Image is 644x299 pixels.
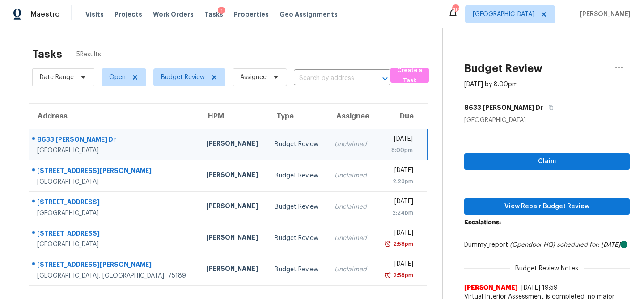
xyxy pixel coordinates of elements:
[510,242,555,248] i: (Opendoor HQ)
[576,10,631,19] span: [PERSON_NAME]
[383,260,414,271] div: [DATE]
[37,135,192,146] div: 8633 [PERSON_NAME] Dr
[85,10,104,19] span: Visits
[199,104,267,129] th: HPM
[464,103,543,112] h5: 8633 [PERSON_NAME] Dr
[240,73,267,82] span: Assignee
[29,104,199,129] th: Address
[335,140,369,149] div: Unclaimed
[275,140,320,149] div: Budget Review
[204,11,223,17] span: Tasks
[557,242,620,248] i: scheduled for: [DATE]
[395,65,424,86] span: Create a Task
[275,265,320,274] div: Budget Review
[30,10,60,19] span: Maestro
[335,234,369,243] div: Unclaimed
[335,202,369,211] div: Unclaimed
[206,170,260,181] div: [PERSON_NAME]
[543,100,555,116] button: Copy Address
[464,198,630,215] button: View Repair Budget Review
[206,264,260,275] div: [PERSON_NAME]
[335,171,369,180] div: Unclaimed
[40,73,74,82] span: Date Range
[206,233,260,244] div: [PERSON_NAME]
[383,166,414,177] div: [DATE]
[280,10,338,19] span: Geo Assignments
[464,219,501,226] b: Escalations:
[32,50,62,59] h2: Tasks
[294,72,365,85] input: Search by address
[464,240,630,249] div: Dummy_report
[383,177,414,186] div: 2:23pm
[521,285,558,291] span: [DATE] 19:59
[267,104,327,129] th: Type
[383,228,414,240] div: [DATE]
[391,271,413,280] div: 2:58pm
[206,202,260,213] div: [PERSON_NAME]
[383,135,413,146] div: [DATE]
[37,229,192,240] div: [STREET_ADDRESS]
[109,73,126,82] span: Open
[37,177,192,186] div: [GEOGRAPHIC_DATA]
[384,240,391,248] img: Overdue Alarm Icon
[473,10,534,19] span: [GEOGRAPHIC_DATA]
[153,10,194,19] span: Work Orders
[206,139,260,150] div: [PERSON_NAME]
[37,271,192,280] div: [GEOGRAPHIC_DATA], [GEOGRAPHIC_DATA], 75189
[275,171,320,180] div: Budget Review
[510,264,584,273] span: Budget Review Notes
[464,64,542,73] h2: Budget Review
[464,283,518,292] span: [PERSON_NAME]
[37,166,192,177] div: [STREET_ADDRESS][PERSON_NAME]
[327,104,376,129] th: Assignee
[275,234,320,243] div: Budget Review
[275,202,320,211] div: Budget Review
[37,198,192,209] div: [STREET_ADDRESS]
[464,116,630,125] div: [GEOGRAPHIC_DATA]
[383,197,414,208] div: [DATE]
[383,146,413,155] div: 8:00pm
[37,146,192,155] div: [GEOGRAPHIC_DATA]
[335,265,369,274] div: Unclaimed
[37,209,192,218] div: [GEOGRAPHIC_DATA]
[37,260,192,271] div: [STREET_ADDRESS][PERSON_NAME]
[234,10,269,19] span: Properties
[384,271,391,280] img: Overdue Alarm Icon
[464,80,518,89] div: [DATE] by 8:00pm
[452,5,458,14] div: 40
[464,153,630,170] button: Claim
[383,208,414,217] div: 2:24pm
[390,68,429,83] button: Create a Task
[161,73,205,82] span: Budget Review
[471,201,623,212] span: View Repair Budget Review
[471,156,623,167] span: Claim
[76,50,101,59] span: 5 Results
[391,240,413,248] div: 2:58pm
[379,72,391,85] button: Open
[114,10,142,19] span: Projects
[376,104,428,129] th: Due
[37,240,192,249] div: [GEOGRAPHIC_DATA]
[218,7,225,16] div: 1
